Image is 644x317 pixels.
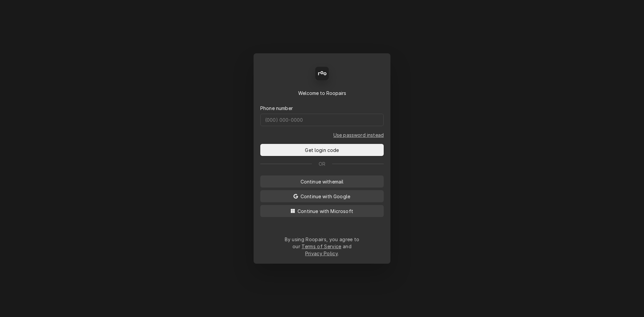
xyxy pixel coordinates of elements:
[299,193,352,200] span: Continue with Google
[284,236,360,257] div: By using Roopairs, you agree to our and .
[260,144,384,156] button: Get login code
[260,160,384,167] div: Or
[333,131,384,139] a: Go to Phone and password form
[260,105,293,112] label: Phone number
[302,244,341,249] a: Terms of Service
[260,114,384,126] input: (000) 000-0000
[260,90,384,97] div: Welcome to Roopairs
[260,190,384,202] button: Continue with Google
[260,205,384,217] button: Continue with Microsoft
[299,178,345,185] span: Continue with email
[296,208,355,215] span: Continue with Microsoft
[304,147,340,154] span: Get login code
[260,175,384,188] button: Continue withemail
[305,251,338,256] a: Privacy Policy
